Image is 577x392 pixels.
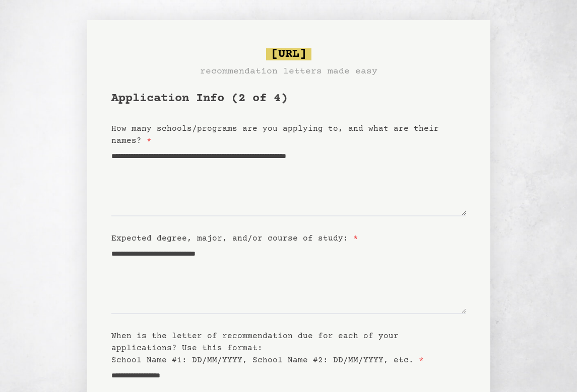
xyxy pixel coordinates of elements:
label: When is the letter of recommendation due for each of your applications? Use this format: School N... [111,332,424,365]
span: [URL] [266,48,311,60]
label: Expected degree, major, and/or course of study: [111,234,358,243]
h3: recommendation letters made easy [200,64,377,79]
label: How many schools/programs are you applying to, and what are their names? [111,124,439,145]
h1: Application Info (2 of 4) [111,91,466,107]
